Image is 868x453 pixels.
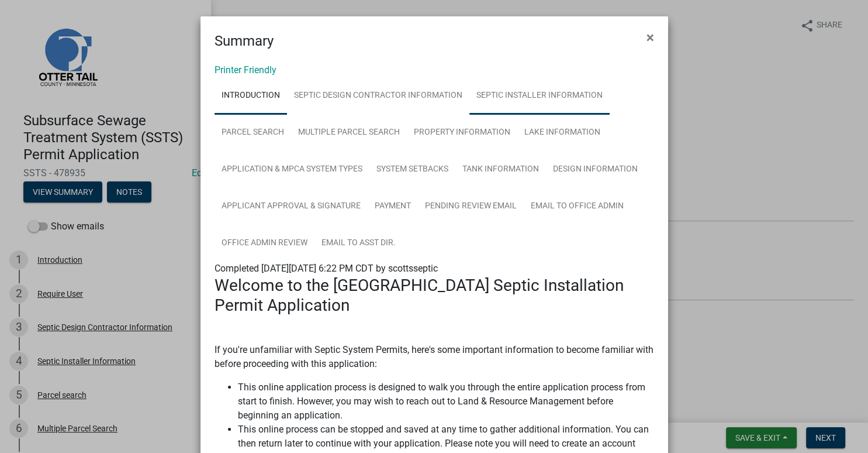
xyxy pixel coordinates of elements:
[215,30,274,52] h4: Summary
[646,29,654,46] span: ×
[215,151,369,188] a: Application & MPCA System Types
[455,151,546,188] a: Tank Information
[215,77,287,115] a: Introduction
[637,21,663,54] button: Close
[368,188,418,225] a: Payment
[215,114,291,152] a: Parcel search
[524,188,631,225] a: Email to Office Admin
[215,263,438,274] span: Completed [DATE][DATE] 6:22 PM CDT by scottsseptic
[215,64,276,75] a: Printer Friendly
[238,380,654,423] li: This online application process is designed to walk you through the entire application process fr...
[418,188,524,225] a: Pending review Email
[215,343,654,371] p: If you're unfamiliar with Septic System Permits, here's some important information to become fami...
[369,151,455,188] a: System Setbacks
[215,188,368,225] a: Applicant Approval & Signature
[215,225,314,262] a: Office Admin Review
[291,114,407,152] a: Multiple Parcel Search
[215,276,654,315] h3: Welcome to the [GEOGRAPHIC_DATA] Septic Installation Permit Application
[287,77,469,115] a: Septic Design Contractor Information
[469,77,610,115] a: Septic Installer Information
[314,225,403,262] a: Email to Asst Dir.
[517,114,607,152] a: Lake Information
[407,114,517,152] a: Property Information
[546,151,645,188] a: Design Information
